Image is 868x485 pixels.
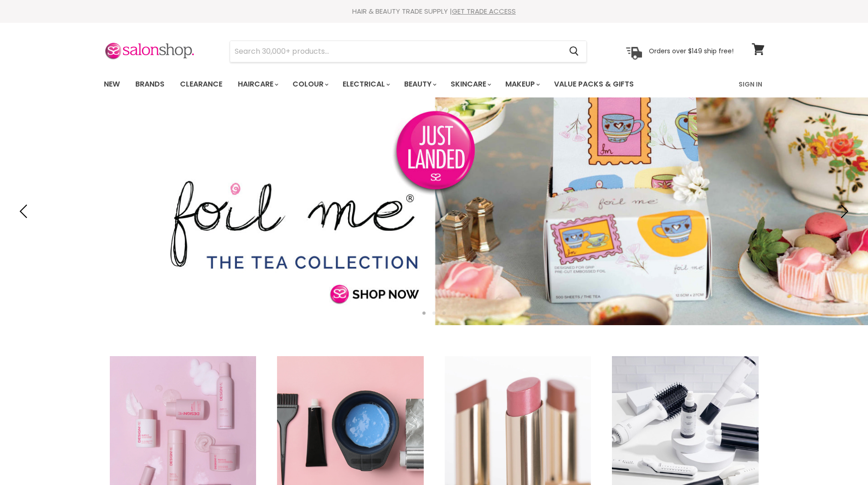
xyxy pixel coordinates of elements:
a: Colour [286,75,334,94]
input: Search [230,41,562,62]
li: Page dot 1 [422,311,426,315]
a: Makeup [498,75,545,94]
a: Brands [128,75,171,94]
a: Clearance [173,75,229,94]
button: Previous [16,202,34,220]
ul: Main menu [97,71,687,97]
p: Orders over $149 ship free! [649,47,734,55]
nav: Main [92,71,776,97]
a: New [97,75,127,94]
iframe: Gorgias live chat messenger [822,442,859,476]
div: HAIR & BEAUTY TRADE SUPPLY | [92,7,776,16]
a: Skincare [444,75,497,94]
a: Sign In [733,75,768,94]
a: Beauty [397,75,442,94]
a: Electrical [336,75,395,94]
button: Next [834,202,852,220]
a: GET TRADE ACCESS [452,6,516,16]
button: Search [562,41,586,62]
form: Product [230,41,587,62]
a: Haircare [231,75,284,94]
li: Page dot 2 [432,311,436,315]
li: Page dot 3 [442,311,446,315]
a: Value Packs & Gifts [547,75,641,94]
